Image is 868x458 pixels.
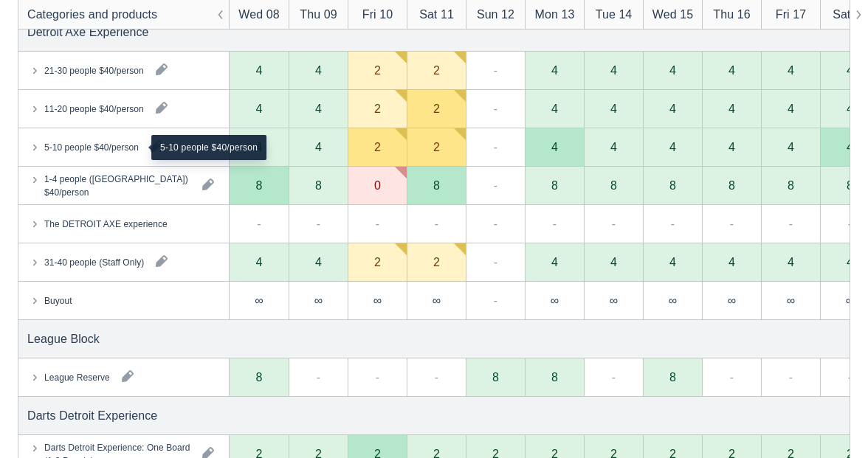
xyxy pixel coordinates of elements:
[788,103,794,114] div: 4
[373,294,382,306] div: ∞
[494,291,497,309] div: -
[728,256,735,268] div: 4
[27,23,149,41] div: Detroit Axe Experience
[300,6,337,24] div: Thu 09
[317,368,320,386] div: -
[151,135,266,160] div: 5-10 people $40/person
[669,371,676,383] div: 8
[551,371,558,383] div: 8
[788,179,794,191] div: 8
[315,103,322,114] div: 4
[433,64,440,76] div: 2
[612,368,616,386] div: -
[494,138,497,156] div: -
[846,294,854,306] div: ∞
[551,141,558,153] div: 4
[376,368,379,386] div: -
[494,215,497,232] div: -
[713,6,750,24] div: Thu 16
[610,64,617,76] div: 4
[610,256,617,268] div: 4
[551,256,558,268] div: 4
[27,406,157,424] div: Darts Detroit Experience
[255,294,263,306] div: ∞
[730,368,734,386] div: -
[256,179,263,191] div: 8
[419,6,454,24] div: Sat 11
[789,215,793,232] div: -
[610,103,617,114] div: 4
[728,294,736,306] div: ∞
[494,100,497,117] div: -
[376,215,379,232] div: -
[847,179,853,191] div: 8
[669,256,676,268] div: 4
[669,294,677,306] div: ∞
[27,6,157,24] div: Categories and products
[44,217,168,230] div: The DETROIT AXE experience
[256,371,263,383] div: 8
[492,371,499,383] div: 8
[374,103,381,114] div: 2
[728,179,735,191] div: 8
[847,103,853,114] div: 4
[596,6,633,24] div: Tue 14
[494,253,497,271] div: -
[730,215,734,232] div: -
[315,179,322,191] div: 8
[788,141,794,153] div: 4
[435,368,438,386] div: -
[435,215,438,232] div: -
[535,6,575,24] div: Mon 13
[551,179,558,191] div: 8
[433,179,440,191] div: 8
[728,103,735,114] div: 4
[833,6,867,24] div: Sat 18
[847,141,853,153] div: 4
[728,141,735,153] div: 4
[44,172,190,198] div: 1-4 people ([GEOGRAPHIC_DATA]) $40/person
[728,64,735,76] div: 4
[374,141,381,153] div: 2
[256,64,263,76] div: 4
[787,294,795,306] div: ∞
[776,6,806,24] div: Fri 17
[317,215,320,232] div: -
[44,63,144,77] div: 21-30 people $40/person
[848,215,852,232] div: -
[788,256,794,268] div: 4
[610,179,617,191] div: 8
[433,256,440,268] div: 2
[553,215,557,232] div: -
[315,256,322,268] div: 4
[610,141,617,153] div: 4
[433,294,441,306] div: ∞
[27,330,100,347] div: League Block
[257,215,261,232] div: -
[551,294,559,306] div: ∞
[612,215,616,232] div: -
[848,368,852,386] div: -
[374,179,381,191] div: 0
[669,64,676,76] div: 4
[788,64,794,76] div: 4
[847,64,853,76] div: 4
[433,103,440,114] div: 2
[551,64,558,76] div: 4
[433,141,440,153] div: 2
[477,6,514,24] div: Sun 12
[315,141,322,153] div: 4
[314,294,323,306] div: ∞
[494,61,497,79] div: -
[44,370,110,384] div: League Reserve
[44,140,139,153] div: 5-10 people $40/person
[671,215,675,232] div: -
[494,176,497,194] div: -
[256,256,263,268] div: 4
[669,103,676,114] div: 4
[256,103,263,114] div: 4
[652,6,693,24] div: Wed 15
[374,256,381,268] div: 2
[610,294,618,306] div: ∞
[789,368,793,386] div: -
